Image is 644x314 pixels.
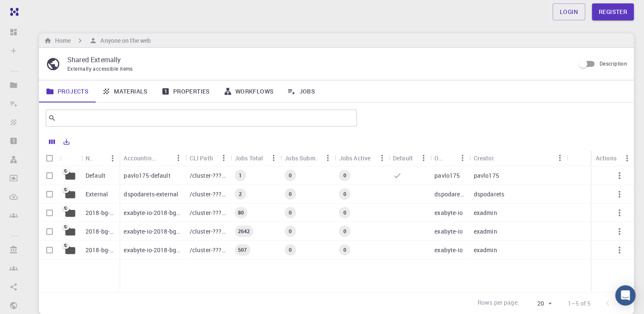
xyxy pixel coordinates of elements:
[106,151,119,165] button: Menu
[155,80,217,102] a: Properties
[340,172,349,179] span: 0
[596,150,616,166] div: Actions
[45,135,59,149] button: Columns
[522,297,554,310] div: 20
[124,150,158,166] div: Accounting slug
[591,150,634,166] div: Actions
[39,80,95,102] a: Projects
[52,36,71,45] h6: Home
[592,3,634,20] a: Register
[494,151,508,165] button: Sort
[86,209,115,217] p: 2018-bg-study-phase-i-ph
[67,65,133,72] span: Externally accessible items
[553,3,585,20] a: Login
[86,150,92,166] div: Name
[190,209,226,217] p: /cluster-???-share/groups/exabyte-io/exabyte-io-2018-bg-study-phase-i-ph
[190,171,226,180] p: /cluster-???-home/pavlo175/pavlo175-default
[285,190,295,198] span: 0
[434,209,463,217] p: exabyte-io
[42,36,152,45] nav: breadcrumb
[235,172,245,179] span: 1
[285,246,295,253] span: 0
[235,150,263,166] div: Jobs Total
[59,135,74,149] button: Export
[190,190,226,198] p: /cluster-???-home/dspodarets/dspodarets-external
[124,246,181,254] p: exabyte-io-2018-bg-study-phase-i
[235,228,254,235] span: 2642
[67,55,568,65] p: Shared Externally
[285,172,295,179] span: 0
[430,150,469,166] div: Owner
[434,171,460,180] p: pavlo175
[474,171,499,180] p: pavlo175
[185,150,230,166] div: CLI Path
[124,209,181,217] p: exabyte-io-2018-bg-study-phase-i-ph
[434,150,442,166] div: Owner
[124,227,181,236] p: exabyte-io-2018-bg-study-phase-iii
[340,209,349,216] span: 0
[474,190,505,198] p: dspodarets
[217,80,281,102] a: Workflows
[375,151,389,165] button: Menu
[417,151,430,165] button: Menu
[190,227,226,236] p: /cluster-???-share/groups/exabyte-io/exabyte-io-2018-bg-study-phase-iii
[172,151,185,165] button: Menu
[158,151,172,165] button: Sort
[393,150,413,166] div: Default
[124,171,170,180] p: pavlo175-default
[434,246,463,254] p: exabyte-io
[335,150,389,166] div: Jobs Active
[340,228,349,235] span: 0
[620,151,634,165] button: Menu
[456,151,470,165] button: Menu
[600,60,627,67] span: Description
[95,80,155,102] a: Materials
[339,150,371,166] div: Jobs Active
[470,150,567,166] div: Creator
[235,246,250,253] span: 507
[321,151,335,165] button: Menu
[7,8,19,16] img: logo
[474,209,497,217] p: exadmin
[340,190,349,198] span: 0
[478,298,519,308] p: Rows per page:
[553,151,567,165] button: Menu
[235,190,245,198] span: 2
[442,151,456,165] button: Sort
[217,151,230,165] button: Menu
[285,228,295,235] span: 0
[190,246,226,254] p: /cluster-???-share/groups/exabyte-io/exabyte-io-2018-bg-study-phase-i
[230,150,280,166] div: Jobs Total
[434,227,463,236] p: exabyte-io
[285,209,295,216] span: 0
[280,150,334,166] div: Jobs Subm.
[119,150,185,166] div: Accounting slug
[86,190,108,198] p: External
[280,80,322,102] a: Jobs
[86,246,115,254] p: 2018-bg-study-phase-I
[434,190,465,198] p: dspodarets
[81,150,119,166] div: Name
[474,246,497,254] p: exadmin
[60,150,81,166] div: Icon
[124,190,178,198] p: dspodarets-external
[615,285,636,306] div: Open Intercom Messenger
[267,151,280,165] button: Menu
[97,36,151,45] h6: Anyone on the web
[474,150,494,166] div: Creator
[235,209,247,216] span: 80
[86,227,115,236] p: 2018-bg-study-phase-III
[474,227,497,236] p: exadmin
[568,299,591,308] p: 1–5 of 5
[389,150,430,166] div: Default
[340,246,349,253] span: 0
[190,150,213,166] div: CLI Path
[92,151,106,165] button: Sort
[285,150,317,166] div: Jobs Subm.
[86,171,105,180] p: Default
